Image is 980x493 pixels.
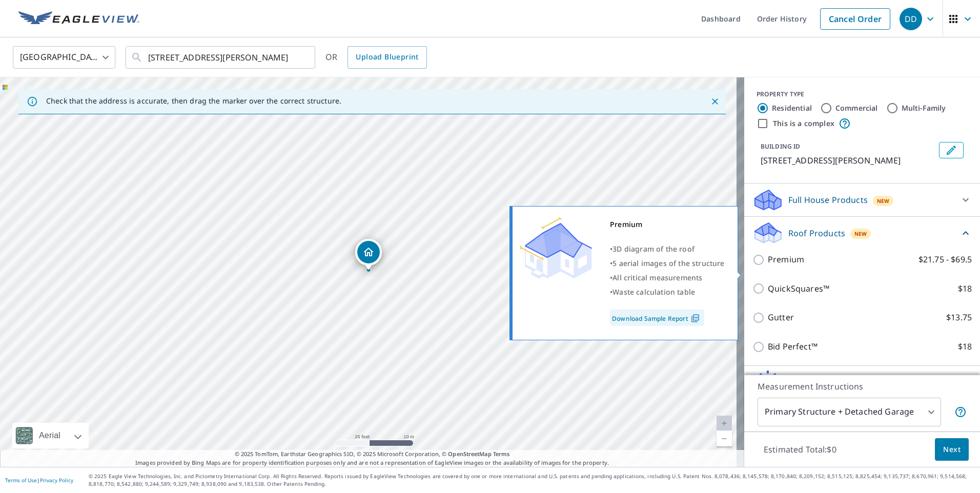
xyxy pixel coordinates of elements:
[89,473,975,488] p: © 2025 Eagle View Technologies, Inc. and Pictometry International Corp. All Rights Reserved. Repo...
[610,310,704,326] a: Download Sample Report
[773,118,834,129] label: This is a complex
[610,242,725,256] div: •
[355,239,382,271] div: Dropped pin, building 1, Residential property, 1903 Hooper Station Rd Shelbyville, KY 40065
[958,340,972,353] p: $18
[768,253,804,266] p: Premium
[448,450,491,458] a: OpenStreetMap
[235,450,510,459] span: © 2025 TomTom, Earthstar Geographics SIO, © 2025 Microsoft Corporation, ©
[756,438,845,461] p: Estimated Total: $0
[18,11,139,27] img: EV Logo
[610,285,725,299] div: •
[918,253,972,266] p: $21.75 - $69.5
[520,217,592,279] img: Premium
[943,443,961,456] span: Next
[612,258,724,268] span: 5 aerial images of the structure
[36,423,64,448] div: Aerial
[757,90,968,99] div: PROPERTY TYPE
[325,46,427,69] div: OR
[854,230,867,238] span: New
[610,217,725,232] div: Premium
[612,287,695,297] span: Waste calculation table
[12,423,89,448] div: Aerial
[935,438,969,461] button: Next
[612,273,702,282] span: All critical measurements
[758,380,967,393] p: Measurement Instructions
[939,142,964,158] button: Edit building 1
[788,194,868,206] p: Full House Products
[5,477,37,484] a: Terms of Use
[768,311,794,324] p: Gutter
[752,188,972,212] div: Full House ProductsNew
[688,314,702,323] img: Pdf Icon
[717,431,732,446] a: Current Level 20, Zoom Out
[612,244,695,254] span: 3D diagram of the roof
[752,221,972,245] div: Roof ProductsNew
[761,142,800,151] p: BUILDING ID
[758,398,941,426] div: Primary Structure + Detached Garage
[13,43,115,72] div: [GEOGRAPHIC_DATA]
[348,46,426,69] a: Upload Blueprint
[877,197,890,205] span: New
[946,311,972,324] p: $13.75
[493,450,510,458] a: Terms
[717,416,732,431] a: Current Level 20, Zoom In Disabled
[610,271,725,285] div: •
[902,103,946,113] label: Multi-Family
[768,340,818,353] p: Bid Perfect™
[835,103,878,113] label: Commercial
[954,406,967,418] span: Your report will include the primary structure and a detached garage if one exists.
[768,282,829,295] p: QuickSquares™
[356,51,418,64] span: Upload Blueprint
[46,96,341,106] p: Check that the address is accurate, then drag the marker over the correct structure.
[772,103,812,113] label: Residential
[708,95,722,108] button: Close
[752,370,972,395] div: Solar ProductsNew
[148,43,294,72] input: Search by address or latitude-longitude
[5,477,73,483] p: |
[900,8,922,30] div: DD
[820,8,890,30] a: Cancel Order
[761,154,935,167] p: [STREET_ADDRESS][PERSON_NAME]
[788,227,845,239] p: Roof Products
[958,282,972,295] p: $18
[40,477,73,484] a: Privacy Policy
[610,256,725,271] div: •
